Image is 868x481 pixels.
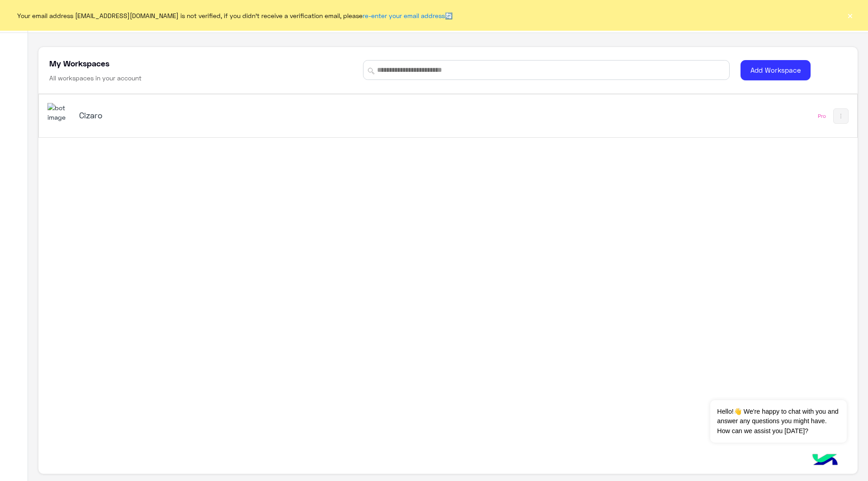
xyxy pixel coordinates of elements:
a: re-enter your email address [363,12,445,19]
button: × [845,11,854,20]
div: Pro [818,112,826,120]
h5: Cizaro [79,110,368,121]
img: 919860931428189 [47,103,72,122]
span: Hello!👋 We're happy to chat with you and answer any questions you might have. How can we assist y... [710,400,846,443]
button: Add Workspace [741,60,811,80]
img: hulul-logo.png [809,445,841,476]
h5: My Workspaces [49,58,109,69]
span: Your email address [EMAIL_ADDRESS][DOMAIN_NAME] is not verified, if you didn't receive a verifica... [17,11,453,20]
h6: All workspaces in your account [49,74,142,83]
